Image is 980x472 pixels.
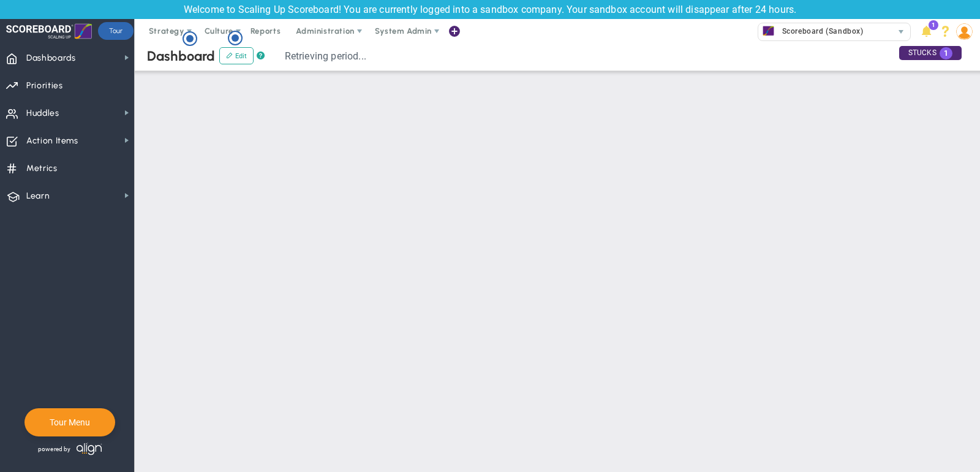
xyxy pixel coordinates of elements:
[147,48,215,64] span: Dashboard
[24,440,155,459] div: Powered by Align
[26,101,59,126] span: Huddles
[892,23,910,40] span: select
[219,47,254,64] button: Edit
[899,46,962,60] div: STUCKS
[375,26,432,36] span: System Admin
[46,417,94,428] button: Tour Menu
[26,45,76,71] span: Dashboards
[26,183,50,209] span: Learn
[285,50,366,62] span: Retrieving period...
[296,26,354,36] span: Administration
[149,26,184,36] span: Strategy
[244,19,287,44] span: Reports
[936,19,955,44] li: Help & Frequently Asked Questions (FAQ)
[776,23,864,39] span: Scoreboard (Sandbox)
[940,47,952,59] span: 1
[26,73,63,99] span: Priorities
[26,156,58,181] span: Metrics
[917,19,936,44] li: Announcements
[929,20,938,30] span: 1
[26,128,78,154] span: Action Items
[205,26,233,36] span: Culture
[956,23,973,40] img: 193898.Person.photo
[761,23,776,39] img: 33574.Company.photo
